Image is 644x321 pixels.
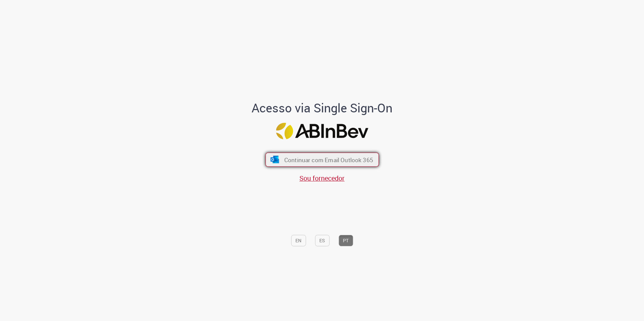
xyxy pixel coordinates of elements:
[229,101,416,115] h1: Acesso via Single Sign-On
[339,235,353,246] button: PT
[284,156,373,164] span: Continuar com Email Outlook 365
[270,156,280,163] img: ícone Azure/Microsoft 360
[291,235,306,246] button: EN
[265,152,379,167] button: ícone Azure/Microsoft 360 Continuar com Email Outlook 365
[299,174,345,183] a: Sou fornecedor
[315,235,329,246] button: ES
[276,123,368,139] img: Logo ABInBev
